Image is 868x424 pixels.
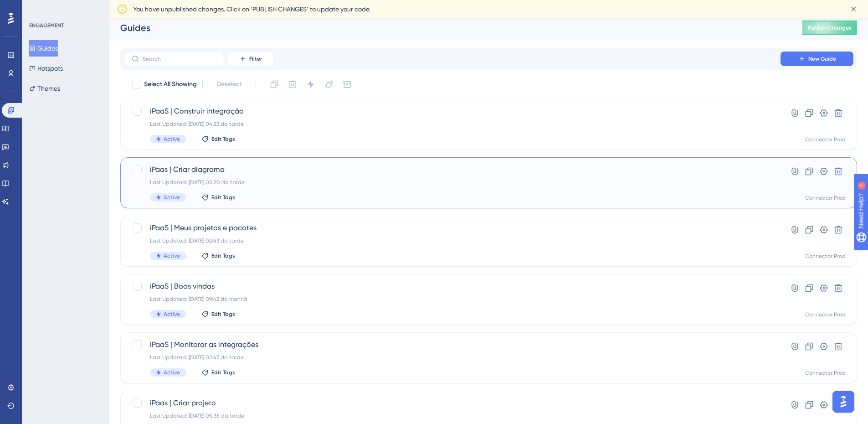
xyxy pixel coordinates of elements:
[830,388,857,415] iframe: UserGuiding AI Assistant Launcher
[29,60,63,77] button: Hotspots
[150,237,755,244] div: Last Updated: [DATE] 02:43 da tarde
[150,339,755,350] span: iPaaS | Monitorar as integrações
[216,79,242,90] span: Deselect
[211,135,235,143] span: Edit Tags
[143,56,216,62] input: Search
[201,135,235,143] button: Edit Tags
[29,40,58,57] button: Guides
[805,311,846,318] div: Connector Prod
[208,76,250,93] button: Deselect
[805,253,846,260] div: Connector Prod
[150,295,755,303] div: Last Updated: [DATE] 09:42 da manhã
[211,369,235,376] span: Edit Tags
[201,252,235,259] button: Edit Tags
[164,310,180,318] span: Active
[808,55,836,62] span: New Guide
[211,194,235,201] span: Edit Tags
[150,281,755,292] span: iPaaS | Boas vindas
[201,194,235,201] button: Edit Tags
[150,354,755,361] div: Last Updated: [DATE] 02:47 da tarde
[211,252,235,259] span: Edit Tags
[150,412,755,419] div: Last Updated: [DATE] 05:35 da tarde
[150,179,755,186] div: Last Updated: [DATE] 05:20 da tarde
[150,222,755,233] span: iPaaS | Meus projetos e pacotes
[29,80,60,97] button: Themes
[805,194,846,202] div: Connector Prod
[21,2,57,13] span: Need Help?
[805,369,846,377] div: Connector Prod
[228,52,273,66] button: Filter
[144,79,197,90] span: Select All Showing
[781,52,853,66] button: New Guide
[164,369,180,376] span: Active
[150,106,755,117] span: iPaaS | Construir integração
[201,310,235,318] button: Edit Tags
[150,120,755,128] div: Last Updated: [DATE] 04:23 da tarde
[120,21,780,34] div: Guides
[808,24,852,31] span: Publish Changes
[29,22,64,29] div: ENGAGEMENT
[805,136,846,143] div: Connector Prod
[164,194,180,201] span: Active
[249,55,262,62] span: Filter
[164,252,180,259] span: Active
[150,164,755,175] span: iPaas | Criar diagrama
[150,398,755,408] span: iPaas | Criar projeto
[211,310,235,318] span: Edit Tags
[63,5,66,12] div: 1
[133,4,370,15] span: You have unpublished changes. Click on ‘PUBLISH CHANGES’ to update your code.
[802,21,857,35] button: Publish Changes
[201,369,235,376] button: Edit Tags
[164,135,180,143] span: Active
